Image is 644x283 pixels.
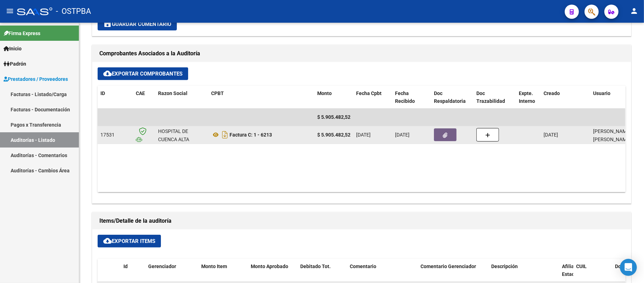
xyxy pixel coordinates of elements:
[98,18,177,30] button: Guardar Comentario
[356,132,371,138] span: [DATE]
[317,114,350,120] span: $ 5.905.482,52
[211,90,224,96] span: CPBT
[356,90,382,96] span: Fecha Cpbt
[392,86,431,109] datatable-header-cell: Fecha Recibido
[4,60,26,68] span: Padrón
[350,263,376,269] span: Comentario
[103,238,155,244] span: Exportar Items
[544,90,560,96] span: Creado
[420,263,476,269] span: Comentario Gerenciador
[98,86,133,109] datatable-header-cell: ID
[103,20,112,28] mat-icon: save
[100,90,105,96] span: ID
[251,263,288,269] span: Monto Aprobado
[474,86,516,109] datatable-header-cell: Doc Trazabilidad
[544,132,558,138] span: [DATE]
[314,86,353,109] datatable-header-cell: Monto
[317,90,332,96] span: Monto
[4,29,40,37] span: Firma Express
[99,215,624,227] h1: Items/Detalle de la auditoría
[158,127,205,184] div: HOSPITAL DE CUENCA ALTA [PERSON_NAME] SERVICIO DE ATENCION MEDICA INTEGRAL PARA LA COMUNIDAD
[103,71,182,77] span: Exportar Comprobantes
[615,263,641,269] span: Documento
[620,259,637,276] div: Open Intercom Messenger
[136,90,145,96] span: CAE
[208,86,314,109] datatable-header-cell: CPBT
[353,86,392,109] datatable-header-cell: Fecha Cpbt
[103,237,112,245] mat-icon: cloud_download
[98,67,188,80] button: Exportar Comprobantes
[56,4,91,19] span: - OSTPBA
[630,7,638,15] mat-icon: person
[516,86,541,109] datatable-header-cell: Expte. Interno
[434,90,466,104] span: Doc Respaldatoria
[395,90,415,104] span: Fecha Recibido
[300,263,331,269] span: Debitado Tot.
[6,7,14,15] mat-icon: menu
[541,86,590,109] datatable-header-cell: Creado
[317,132,350,138] strong: $ 5.905.482,52
[148,263,176,269] span: Gerenciador
[519,90,535,104] span: Expte. Interno
[4,75,68,83] span: Prestadores / Proveedores
[491,263,518,269] span: Descripción
[98,235,161,248] button: Exportar Items
[158,90,187,96] span: Razon Social
[220,129,230,140] i: Descargar documento
[133,86,155,109] datatable-header-cell: CAE
[562,263,580,277] span: Afiliado Estado
[100,132,115,138] span: 17531
[576,263,587,269] span: CUIL
[103,21,171,27] span: Guardar Comentario
[201,263,227,269] span: Monto Item
[4,45,22,52] span: Inicio
[593,90,610,96] span: Usuario
[476,90,505,104] span: Doc Trazabilidad
[103,69,112,78] mat-icon: cloud_download
[155,86,208,109] datatable-header-cell: Razon Social
[230,132,272,138] strong: Factura C: 1 - 6213
[431,86,474,109] datatable-header-cell: Doc Respaldatoria
[99,48,624,59] h1: Comprobantes Asociados a la Auditoría
[123,263,128,269] span: Id
[395,132,410,138] span: [DATE]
